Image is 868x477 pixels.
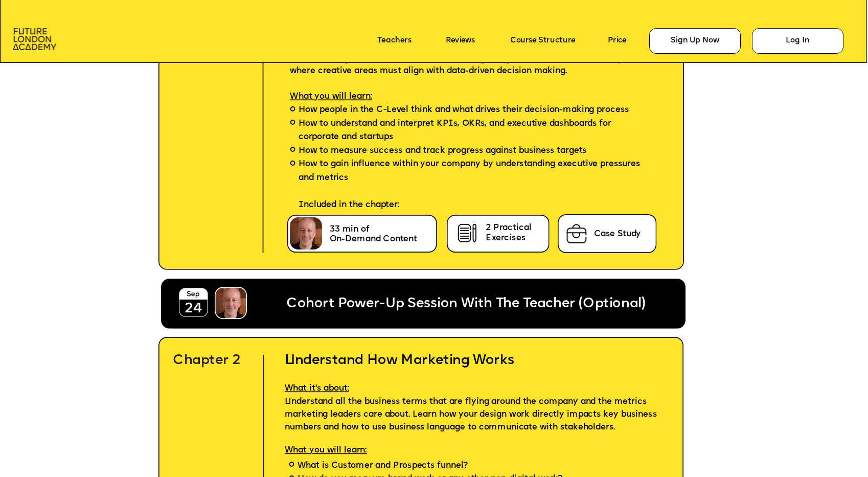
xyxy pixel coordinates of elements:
[272,335,681,369] h2: Understand How Marketing Works
[299,144,587,158] span: How to measure success and track progress against business targets
[486,224,534,242] span: 2 Practical Exercises
[446,37,474,46] a: Reviews
[177,286,210,319] img: image-18956b4c-1360-46b4-bafe-d711b826ae50.png
[564,221,589,246] img: image-75ee59ac-5515-4aba-aadc-0d7dfe35305c.png
[299,117,651,144] span: How to understand and interpret KPIs, OKRs, and executive dashboards for corporate and startups
[298,459,468,473] span: What is Customer and Prospects funnel?
[13,28,56,50] img: image-aac980e9-41de-4c2d-a048-f29dd30a0068.png
[285,384,349,392] span: What it's about:
[330,226,370,234] span: 33 min of
[285,398,659,431] span: Understand all the business terms that are flying around the company and the metrics marketing le...
[286,297,645,311] span: Cohort Power-Up Session With The Teacher (Optional)
[377,37,411,46] a: Teachers
[608,37,626,46] a: Price
[299,158,651,212] span: How to gain influence within your company by understanding executive pressures and metrics Includ...
[510,37,576,46] a: Course Structure
[173,354,241,368] span: Chapter 2
[454,221,480,246] img: image-cb722855-f231-420d-ba86-ef8a9b8709e7.png
[285,446,367,454] span: What you will learn:
[290,93,372,100] span: What you will learn:
[594,230,642,238] span: Case Study
[330,235,417,243] span: On-Demand Content
[299,104,629,118] span: How people in the C-Level think and what drives their decision-making process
